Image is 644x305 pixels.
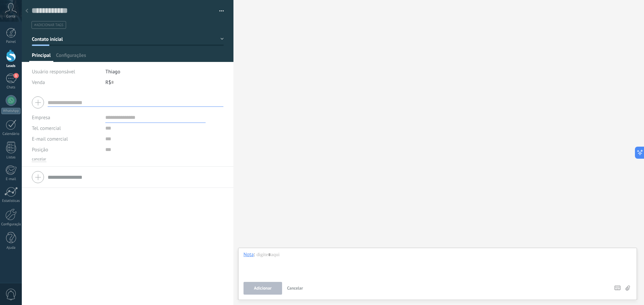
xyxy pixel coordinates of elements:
[1,64,21,68] div: Leads
[34,23,63,27] span: #adicionar tags
[1,155,21,160] div: Listas
[32,157,46,162] button: cancelar
[1,222,21,227] div: Configurações
[32,125,61,132] span: Tel. comercial
[32,52,51,62] span: Principal
[284,282,306,295] button: Cancelar
[32,79,45,86] span: Venda
[254,286,272,291] span: Adicionar
[105,69,120,75] span: Thiago
[1,246,21,250] div: Ajuda
[56,52,86,62] span: Configurações
[105,77,223,88] div: R$
[1,199,21,203] div: Estatísticas
[6,14,15,19] span: Conta
[32,36,63,43] span: Contato inicial
[1,177,21,181] div: E-mail
[244,282,282,295] button: Adicionar
[32,123,61,134] button: Tel. comercial
[1,132,21,136] div: Calendário
[32,136,68,142] span: E-mail comercial
[1,40,21,44] div: Painel
[32,115,50,120] label: Empresa
[32,147,48,152] span: Posição
[287,285,303,291] span: Cancelar
[32,134,68,144] button: E-mail comercial
[13,73,19,78] span: 1
[32,144,100,155] div: Posição
[254,251,255,258] span: :
[32,69,75,75] span: Usuário responsável
[1,85,21,90] div: Chats
[32,77,100,88] div: Venda
[32,66,100,77] div: Usuário responsável
[1,108,20,114] div: WhatsApp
